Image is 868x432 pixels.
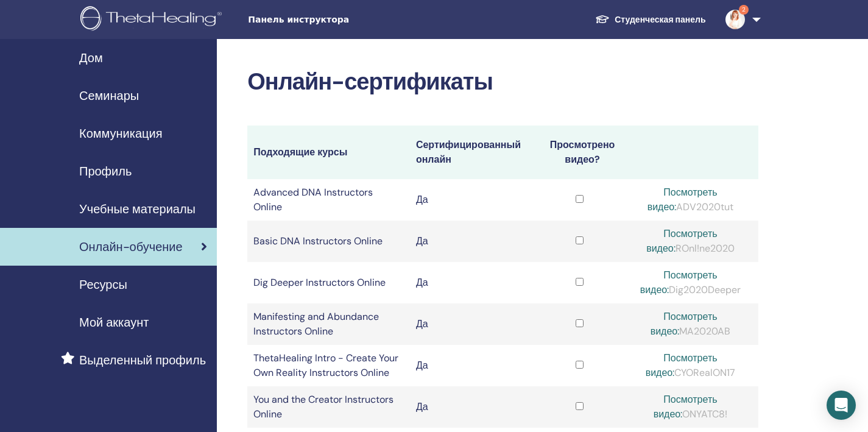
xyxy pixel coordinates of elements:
a: Посмотреть видео: [654,393,718,420]
img: logo.png [80,6,226,34]
img: graduation-cap-white.svg [595,14,610,24]
a: Посмотреть видео: [646,227,717,255]
h2: Онлайн-сертификаты [247,68,758,96]
td: You and the Creator Instructors Online [247,386,410,428]
a: Посмотреть видео: [651,310,718,338]
td: Basic DNA Instructors Online [247,221,410,262]
td: Да [410,179,536,221]
span: Ресурсы [79,275,127,294]
div: CYORealON17 [629,351,752,380]
div: Dig2020Deeper [629,268,752,297]
td: Advanced DNA Instructors Online [247,179,410,221]
span: Семинары [79,87,139,105]
td: Да [410,386,536,428]
a: Посмотреть видео: [640,269,718,296]
span: Мой аккаунт [79,313,149,331]
td: Да [410,303,536,345]
a: Посмотреть видео: [646,352,718,379]
span: Профиль [79,162,132,180]
th: Сертифицированный онлайн [410,126,536,179]
div: ADV2020tut [629,185,752,214]
img: default.jpg [725,10,745,29]
span: Коммуникация [79,124,162,143]
span: Учебные материалы [79,200,196,218]
td: Да [410,262,536,303]
div: ROnl!ne2020 [629,227,752,256]
div: ONYATC8! [629,392,752,422]
td: Dig Deeper Instructors Online [247,262,410,303]
a: Посмотреть видео: [647,186,718,213]
span: Панель инструктора [248,13,431,26]
th: Подходящие курсы [247,126,410,179]
td: Да [410,221,536,262]
a: Студенческая панель [585,9,715,31]
div: Open Intercom Messenger [827,391,856,420]
th: Просмотрено видео? [536,126,623,179]
td: ThetaHealing Intro - Create Your Own Reality Instructors Online [247,345,410,386]
span: 2 [739,5,749,15]
span: Выделенный профиль [79,351,206,369]
td: Manifesting and Abundance Instructors Online [247,303,410,345]
div: MA2020AB [629,310,752,339]
span: Онлайн-обучение [79,238,183,256]
span: Дом [79,49,103,67]
td: Да [410,345,536,386]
